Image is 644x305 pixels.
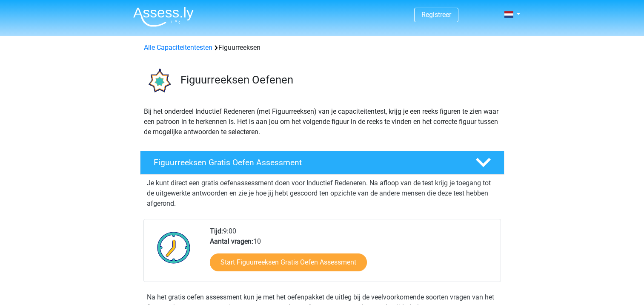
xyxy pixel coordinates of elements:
h4: Figuurreeksen Gratis Oefen Assessment [154,158,462,167]
div: 9:00 10 [203,226,500,282]
b: Tijd: [210,227,223,235]
img: Klok [152,226,195,269]
b: Aantal vragen: [210,237,253,245]
p: Bij het onderdeel Inductief Redeneren (met Figuurreeksen) van je capaciteitentest, krijg je een r... [144,106,501,137]
h3: Figuurreeksen Oefenen [180,73,498,86]
a: Registreer [421,11,451,19]
a: Alle Capaciteitentesten [144,43,212,52]
div: Figuurreeksen [140,43,504,53]
a: Start Figuurreeksen Gratis Oefen Assessment [210,253,367,271]
img: Assessly [133,7,194,27]
a: Figuurreeksen Gratis Oefen Assessment [137,151,508,175]
p: Je kunt direct een gratis oefenassessment doen voor Inductief Redeneren. Na afloop van de test kr... [147,178,498,209]
img: figuurreeksen [140,63,177,99]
